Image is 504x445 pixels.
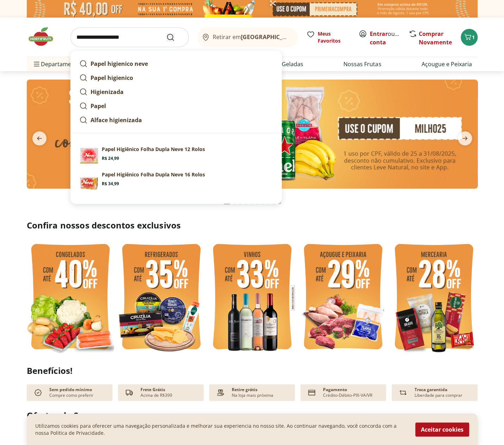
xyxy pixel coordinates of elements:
p: Pagamento [323,387,347,393]
p: Papel Higiênico Folha Dupla Neve 16 Rolos [102,171,205,178]
a: Açougue e Peixaria [421,60,472,68]
button: previous [27,131,52,145]
a: Papel higienico neve [76,57,276,71]
strong: Alface higienizada [91,116,142,124]
button: Carrinho [461,29,478,46]
button: Aceitar cookies [415,422,469,437]
p: Troca garantida [414,387,447,393]
img: check [32,387,44,398]
a: Entrar [370,30,388,38]
img: payment [215,387,226,398]
p: Liberdade para comprar [414,393,462,398]
a: Papel Higiênico Folha Dupla Neve 16 RolosPapel Higiênico Folha Dupla Neve 16 RolosR$ 34,99 [76,168,276,194]
span: Departamentos [32,56,83,73]
span: ou [370,30,401,46]
h2: Ofertas da Semana [27,409,478,421]
a: Comprar Novamente [419,30,452,46]
h2: Confira nossos descontos exclusivos [27,220,478,231]
button: Go to page 10 from fs-carousel [277,194,282,211]
button: next [452,131,478,145]
a: Higienizada [76,85,276,99]
b: [GEOGRAPHIC_DATA]/[GEOGRAPHIC_DATA] [241,33,360,41]
img: Papel Higiênico Folha Dupla Neve 16 Rolos [79,171,99,191]
img: Hortifruti [27,26,62,47]
button: Menu [32,56,41,73]
span: 1 [472,34,475,40]
p: Compre como preferir [49,393,93,398]
button: Retirar em[GEOGRAPHIC_DATA]/[GEOGRAPHIC_DATA] [197,27,298,47]
a: Papel higienico [76,71,276,85]
img: açougue [299,239,387,356]
strong: Papel higienico neve [91,60,148,68]
span: R$ 34,99 [102,181,119,187]
p: Na loja mais próxima [232,393,273,398]
img: Papel Higiênico Folha Dupla Neve 12 Rolos [79,146,99,165]
a: Meus Favoritos [306,30,350,44]
img: feira [27,239,114,356]
strong: Papel [91,102,106,110]
p: Papel Higiênico Folha Dupla Neve 12 Rolos [102,146,205,153]
button: Submit Search [166,33,183,42]
img: refrigerados [118,239,205,356]
img: Devolução [397,387,409,398]
span: Retirar em [213,34,291,40]
span: Meus Favoritos [318,30,350,44]
p: Frete Grátis [141,387,165,393]
strong: Higienizada [91,88,124,96]
p: Crédito-Débito-PIX-VA/VR [323,393,372,398]
p: Sem pedido mínimo [49,387,92,393]
h2: Benefícios! [27,366,478,376]
a: Criar conta [370,30,409,46]
p: Acima de R$399 [141,393,172,398]
a: Papel [76,99,276,113]
strong: Papel higienico [91,74,133,82]
a: Nossas Frutas [343,60,381,68]
p: Retire grátis [232,387,257,393]
a: Alface higienizada [76,113,276,127]
img: vinho [209,239,296,356]
img: card [306,387,317,398]
img: mercearia [390,239,478,356]
p: Utilizamos cookies para oferecer uma navegação personalizada e melhorar sua experiencia no nosso ... [35,422,407,437]
a: Papel Higiênico Folha Dupla Neve 12 RolosPapel Higiênico Folha Dupla Neve 12 RolosR$ 24,99 [76,143,276,168]
span: R$ 24,99 [102,156,119,161]
input: search [70,27,189,47]
img: truck [124,387,135,398]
